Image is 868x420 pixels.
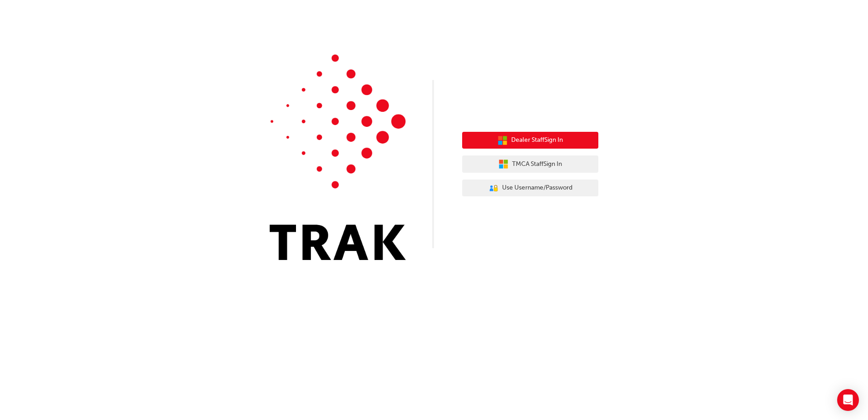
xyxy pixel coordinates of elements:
[502,183,572,193] span: Use Username/Password
[511,135,563,145] span: Dealer Staff Sign In
[462,180,598,197] button: Use Username/Password
[270,55,406,260] img: Trak
[512,159,562,170] span: TMCA Staff Sign In
[837,389,859,411] div: Open Intercom Messenger
[462,132,598,149] button: Dealer StaffSign In
[462,155,598,173] button: TMCA StaffSign In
